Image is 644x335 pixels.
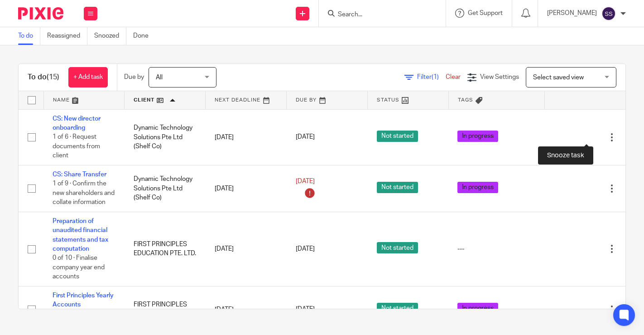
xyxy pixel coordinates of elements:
td: [DATE] [206,165,287,212]
span: 1 of 9 · Confirm the new shareholders and collate information [53,180,115,205]
a: To do [18,27,40,45]
span: (15) [47,73,59,81]
span: Get Support [468,10,503,16]
span: Filter [417,74,446,80]
div: --- [457,244,535,253]
span: Not started [377,303,418,314]
input: Search [337,11,418,19]
td: FIRST PRINCIPLES EDUCATION PTE. LTD. [125,286,206,333]
td: FIRST PRINCIPLES EDUCATION PTE. LTD. [125,212,206,286]
span: View Settings [480,74,519,80]
p: Due by [124,73,144,82]
p: [PERSON_NAME] [547,9,597,18]
span: Tags [458,97,473,102]
a: Snoozed [94,27,126,45]
span: In progress [457,131,498,142]
td: Dynamic Technology Solutions Pte Ltd (Shelf Co) [125,109,206,165]
td: [DATE] [206,286,287,333]
a: Clear [446,74,461,80]
span: [DATE] [296,306,315,313]
span: [DATE] [296,246,315,252]
img: svg%3E [601,6,616,21]
span: In progress [457,303,498,314]
span: Select saved view [533,74,584,81]
td: [DATE] [206,212,287,286]
a: + Add task [68,67,108,87]
a: Done [133,27,155,45]
span: [DATE] [296,134,315,141]
span: In progress [457,182,498,193]
a: Preparation of unaudited financial statements and tax computation [53,218,108,252]
span: Not started [377,131,418,142]
span: 0 of 10 · Finalise company year end accounts [53,255,105,280]
span: Not started [377,182,418,193]
a: CS: New director onboarding [53,116,101,131]
span: (1) [432,74,439,80]
span: All [156,74,163,81]
a: CS: Share Transfer [53,171,106,178]
a: Reassigned [47,27,87,45]
img: Pixie [18,7,63,19]
td: Dynamic Technology Solutions Pte Ltd (Shelf Co) [125,165,206,212]
span: [DATE] [296,178,315,184]
h1: To do [28,73,59,82]
span: 1 of 6 · Request documents from client [53,134,100,159]
span: Not started [377,242,418,253]
a: First Principles Yearly Accounts [53,292,114,308]
td: [DATE] [206,109,287,165]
